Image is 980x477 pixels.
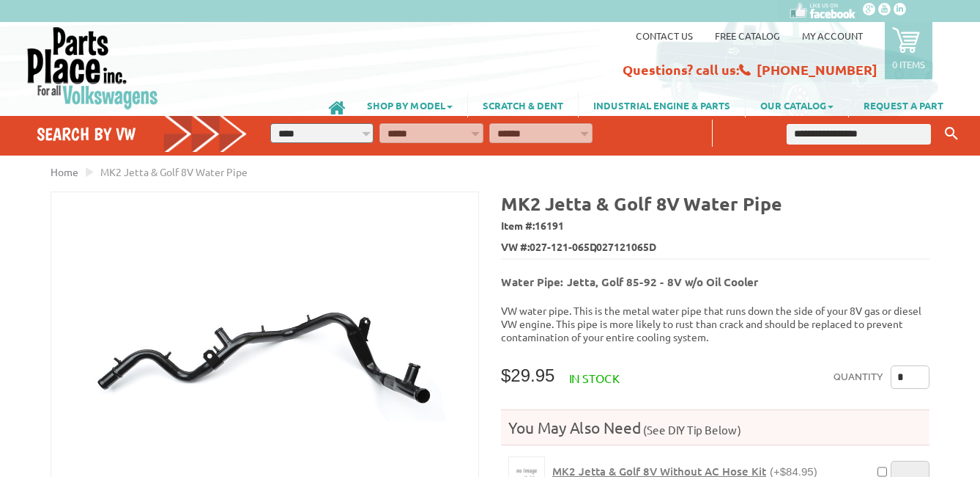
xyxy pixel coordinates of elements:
a: OUR CATALOG [746,92,848,117]
span: $29.95 [501,365,554,385]
a: 0 items [885,22,932,79]
a: Home [51,165,78,178]
p: VW water pipe. This is the metal water pipe that runs down the side of your 8V gas or diesel VW e... [501,304,929,343]
span: Item #: [501,216,929,237]
b: Water Pipe: Jetta, Golf 85-92 - 8V w/o Oil Cooler [501,274,758,289]
button: Keyword Search [940,122,962,146]
a: My Account [802,29,863,42]
label: Quantity [834,365,883,389]
span: MK2 Jetta & Golf 8V Water Pipe [100,165,248,178]
a: INDUSTRIAL ENGINE & PARTS [579,92,745,117]
span: VW #: , [501,237,929,258]
img: Parts Place Inc! [26,26,160,110]
a: Free Catalog [715,29,780,42]
span: 027-121-065D [530,239,597,255]
span: 027121065D [596,239,656,255]
span: 16191 [535,219,564,232]
span: (See DIY Tip Below) [641,423,741,437]
h4: Search by VW [37,123,248,145]
p: 0 items [892,58,925,70]
span: In stock [569,371,620,385]
a: SCRATCH & DENT [468,92,578,117]
h4: You May Also Need [501,418,929,437]
b: MK2 Jetta & Golf 8V Water Pipe [501,192,782,215]
a: Contact us [636,29,693,42]
a: SHOP BY MODEL [352,92,467,117]
a: REQUEST A PART [849,92,958,117]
